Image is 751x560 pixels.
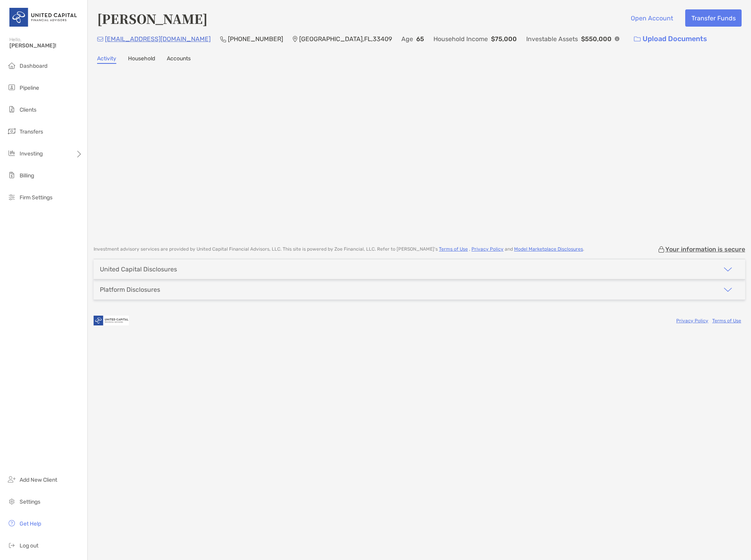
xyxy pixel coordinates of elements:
span: Transfers [20,128,43,135]
img: firm-settings icon [7,192,16,202]
img: Info Icon [615,36,619,41]
a: Terms of Use [439,246,468,252]
div: United Capital Disclosures [100,266,177,273]
p: Age [401,34,413,44]
p: [GEOGRAPHIC_DATA] , FL , 33409 [299,34,392,44]
a: Upload Documents [629,31,712,47]
span: Settings [20,499,40,505]
span: [PERSON_NAME]! [9,42,83,49]
img: logout icon [7,540,16,550]
span: Dashboard [20,63,47,69]
p: $75,000 [491,34,517,44]
img: dashboard icon [7,61,16,70]
button: Open Account [625,9,679,27]
span: Pipeline [20,85,39,91]
img: company logo [94,312,129,329]
span: Log out [20,542,38,549]
img: investing icon [7,148,16,158]
img: Location Icon [292,36,298,42]
p: Household Income [433,34,488,44]
img: pipeline icon [7,83,16,92]
p: [PHONE_NUMBER] [228,34,283,44]
p: Investable Assets [526,34,578,44]
p: $550,000 [581,34,612,44]
span: Billing [20,172,34,179]
span: Add New Client [20,477,57,483]
img: United Capital Logo [9,3,78,31]
img: Email Icon [97,37,103,42]
div: Platform Disclosures [100,286,160,293]
img: get-help icon [7,518,16,528]
p: 65 [416,34,424,44]
span: Get Help [20,520,41,527]
img: Phone Icon [220,36,226,42]
img: transfers icon [7,126,16,136]
img: clients icon [7,105,16,114]
a: Household [128,55,155,64]
img: icon arrow [723,285,733,294]
a: Privacy Policy [471,246,504,252]
p: Investment advisory services are provided by United Capital Financial Advisors, LLC . This site i... [94,246,584,252]
span: Investing [20,150,43,157]
img: button icon [634,36,641,42]
span: Clients [20,107,36,113]
h4: [PERSON_NAME] [97,9,208,27]
a: Activity [97,55,116,64]
span: Firm Settings [20,194,52,201]
a: Terms of Use [712,318,741,323]
img: icon arrow [723,265,733,274]
a: Privacy Policy [676,318,708,323]
p: [EMAIL_ADDRESS][DOMAIN_NAME] [105,34,211,44]
a: Accounts [167,55,191,64]
img: billing icon [7,170,16,180]
img: add_new_client icon [7,475,16,484]
p: Your information is secure [665,246,745,253]
button: Transfer Funds [685,9,742,27]
img: settings icon [7,497,16,506]
a: Model Marketplace Disclosures [514,246,583,252]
